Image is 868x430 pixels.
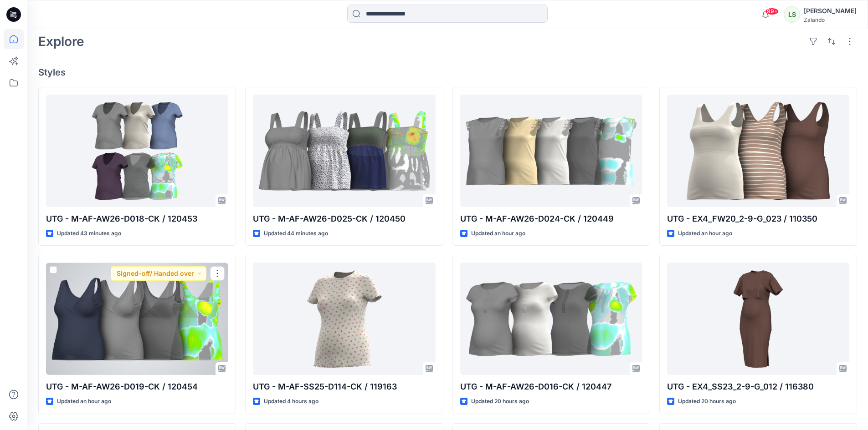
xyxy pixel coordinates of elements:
p: UTG - M-AF-AW26-D025-CK / 120450 [253,212,435,225]
p: Updated an hour ago [678,229,732,238]
span: 99+ [765,8,779,15]
a: UTG - EX4_FW20_2-9-G_023 / 110350 [667,95,849,207]
h2: Explore [38,34,84,49]
p: UTG - M-AF-AW26-D019-CK / 120454 [46,380,228,393]
a: UTG - M-AF-AW26-D025-CK / 120450 [253,95,435,207]
div: Zalando [804,16,857,23]
p: UTG - M-AF-AW26-D024-CK / 120449 [460,212,642,225]
p: UTG - EX4_SS23_2-9-G_012 / 116380 [667,380,849,393]
p: Updated 4 hours ago [264,397,318,406]
div: [PERSON_NAME] [804,5,857,16]
p: UTG - M-AF-AW26-D016-CK / 120447 [460,380,642,393]
p: UTG - EX4_FW20_2-9-G_023 / 110350 [667,212,849,225]
a: UTG - EX4_SS23_2-9-G_012 / 116380 [667,263,849,375]
a: UTG - M-AF-AW26-D024-CK / 120449 [460,95,642,207]
a: UTG - M-AF-AW26-D019-CK / 120454 [46,263,228,375]
a: UTG - M-AF-SS25-D114-CK / 119163 [253,263,435,375]
p: Updated 44 minutes ago [264,229,328,238]
p: Updated 20 hours ago [678,397,736,406]
a: UTG - M-AF-AW26-D018-CK / 120453 [46,95,228,207]
p: Updated 20 hours ago [471,397,529,406]
p: UTG - M-AF-SS25-D114-CK / 119163 [253,380,435,393]
p: Updated 43 minutes ago [57,229,121,238]
div: LS [784,6,800,23]
a: UTG - M-AF-AW26-D016-CK / 120447 [460,263,642,375]
p: UTG - M-AF-AW26-D018-CK / 120453 [46,212,228,225]
p: Updated an hour ago [471,229,525,238]
h4: Styles [38,67,857,78]
p: Updated an hour ago [57,397,111,406]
